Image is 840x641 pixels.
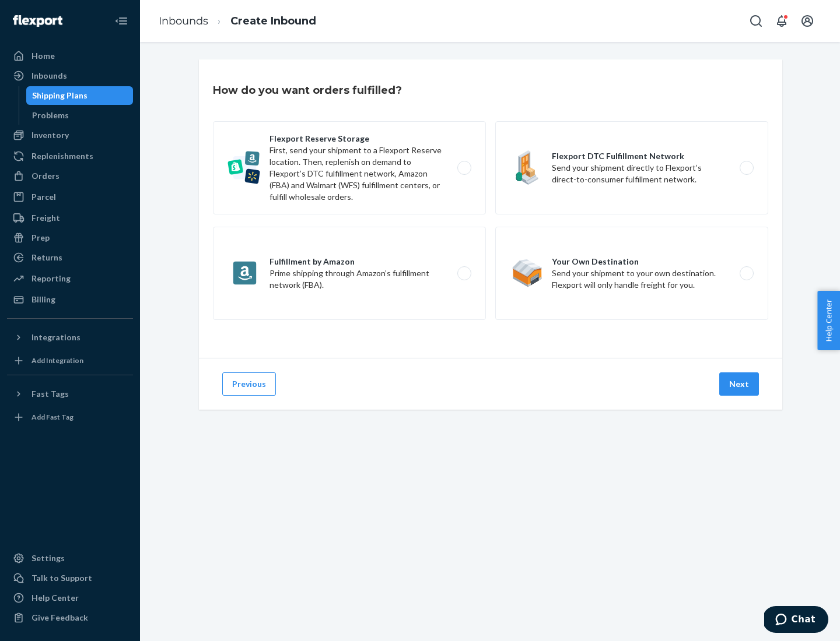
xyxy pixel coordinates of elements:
div: Shipping Plans [32,90,87,101]
a: Parcel [7,188,133,206]
a: Orders [7,167,133,185]
div: Fast Tags [32,388,69,400]
button: Close Navigation [110,9,133,33]
div: Orders [32,170,60,182]
a: Shipping Plans [26,86,134,105]
button: Open notifications [770,9,793,33]
div: Integrations [32,332,80,343]
ol: breadcrumbs [149,4,325,38]
div: Add Integration [32,355,83,365]
div: Reporting [32,273,71,284]
button: Open account menu [796,9,819,33]
button: Previous [222,372,276,396]
button: Next [719,372,759,396]
button: Fast Tags [7,385,133,403]
a: Home [7,47,133,65]
div: Returns [32,252,62,263]
a: Replenishments [7,147,133,165]
a: Help Center [7,589,133,607]
button: Integrations [7,328,133,347]
a: Settings [7,549,133,568]
a: Inbounds [159,15,208,27]
a: Problems [26,106,134,125]
div: Help Center [32,592,79,604]
h3: How do you want orders fulfilled? [213,83,402,98]
div: Billing [32,294,55,305]
img: Flexport logo [13,15,62,27]
a: Inbounds [7,66,133,85]
iframe: Opens a widget where you can chat to one of our agents [764,606,828,635]
div: Inbounds [32,70,67,82]
a: Add Integration [7,351,133,370]
button: Give Feedback [7,608,133,627]
a: Billing [7,290,133,309]
div: Replenishments [32,150,93,162]
div: Add Fast Tag [32,412,73,422]
a: Inventory [7,126,133,145]
div: Parcel [32,191,56,203]
a: Prep [7,228,133,247]
a: Create Inbound [230,15,316,27]
div: Settings [32,552,65,564]
button: Help Center [817,291,840,350]
a: Add Fast Tag [7,408,133,427]
div: Freight [32,212,60,224]
div: Home [32,50,55,62]
div: Give Feedback [32,612,88,624]
button: Talk to Support [7,569,133,587]
button: Open Search Box [744,9,768,33]
a: Reporting [7,269,133,288]
a: Returns [7,248,133,267]
div: Problems [32,110,69,121]
div: Prep [32,232,50,244]
a: Freight [7,209,133,227]
div: Talk to Support [32,572,92,584]
div: Inventory [32,129,69,141]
